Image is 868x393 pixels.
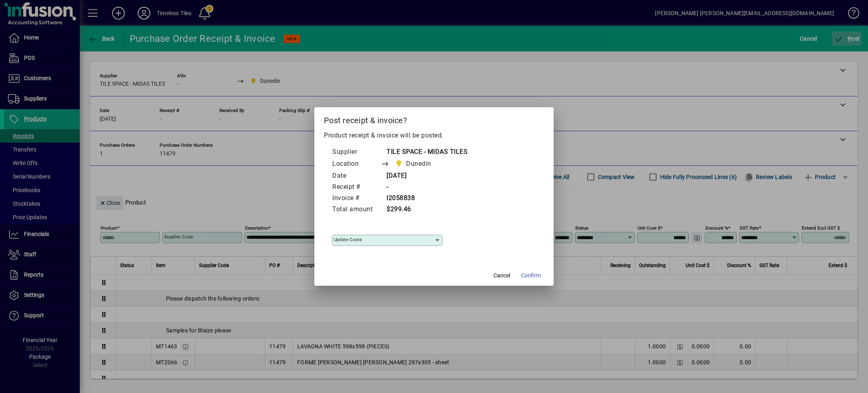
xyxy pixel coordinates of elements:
td: TILE SPACE - MIDAS TILES [381,147,468,158]
td: - [381,182,468,193]
td: Invoice # [332,193,381,204]
p: Product receipt & invoice will be posted. [324,131,544,140]
h2: Post receipt & invoice? [314,107,554,130]
button: Cancel [489,268,515,283]
td: [DATE] [381,171,468,182]
span: Dunedin [393,158,434,169]
mat-label: Update costs [334,237,362,242]
span: Cancel [493,271,510,280]
td: Date [332,171,381,182]
button: Confirm [518,268,544,283]
td: I2058838 [381,193,468,204]
span: Dunedin [406,159,431,169]
td: Total amount [332,204,381,215]
td: Receipt # [332,182,381,193]
td: $299.46 [381,204,468,215]
td: Location [332,158,381,171]
span: Confirm [521,271,541,280]
td: Supplier [332,147,381,158]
